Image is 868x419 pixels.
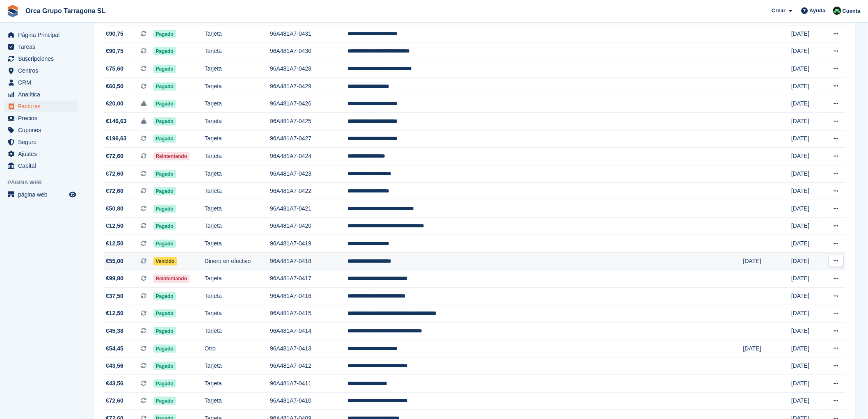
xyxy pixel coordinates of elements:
span: Vencido [153,257,177,266]
td: [DATE] [791,165,821,183]
td: [DATE] [791,235,821,253]
span: €75,60 [106,64,123,73]
span: €43,56 [106,379,123,388]
td: [DATE] [791,323,821,340]
a: menu [4,65,78,76]
span: Pagado [153,65,176,73]
span: €72,60 [106,169,123,178]
span: Página Principal [18,29,67,41]
td: 96A481A7-0413 [270,340,347,357]
span: €12,50 [106,222,123,230]
td: Tarjeta [205,113,270,131]
span: Pagado [153,100,176,108]
span: Pagado [153,240,176,248]
a: Vista previa de la tienda [68,190,78,199]
td: [DATE] [791,200,821,218]
td: [DATE] [743,252,791,270]
td: Tarjeta [205,305,270,323]
td: [DATE] [791,183,821,200]
td: [DATE] [791,95,821,113]
span: Seguro [18,136,67,148]
td: Tarjeta [205,78,270,95]
td: [DATE] [791,392,821,410]
td: 96A481A7-0418 [270,252,347,270]
span: Pagado [153,222,176,230]
td: 96A481A7-0420 [270,218,347,235]
td: [DATE] [791,60,821,78]
td: 96A481A7-0412 [270,357,347,375]
span: Capital [18,160,67,172]
td: Tarjeta [205,235,270,253]
span: Reintentando [153,152,190,160]
td: [DATE] [791,148,821,165]
span: €50,80 [106,204,123,213]
span: €72,60 [106,396,123,405]
span: €37,50 [106,292,123,300]
td: [DATE] [791,78,821,95]
span: Pagado [153,30,176,38]
span: €60,50 [106,82,123,91]
span: Pagado [153,135,176,143]
span: €45,38 [106,327,123,335]
span: €12,50 [106,309,123,318]
span: Tareas [18,41,67,53]
td: Tarjeta [205,218,270,235]
td: Tarjeta [205,183,270,200]
span: €72,60 [106,152,123,160]
span: Pagado [153,117,176,126]
span: Página web [7,179,82,187]
a: menu [4,112,78,124]
td: [DATE] [791,375,821,392]
td: 96A481A7-0423 [270,165,347,183]
a: menú [4,189,78,200]
td: [DATE] [791,218,821,235]
a: menu [4,136,78,148]
span: Pagado [153,397,176,405]
a: menu [4,148,78,160]
td: Tarjeta [205,43,270,60]
td: Tarjeta [205,165,270,183]
span: €20,00 [106,99,123,108]
span: Cupones [18,124,67,136]
td: [DATE] [791,113,821,131]
span: Crear [772,7,786,15]
td: Dinero en efectivo [205,252,270,270]
td: Tarjeta [205,95,270,113]
span: Pagado [153,205,176,213]
td: 96A481A7-0429 [270,78,347,95]
td: [DATE] [791,25,821,43]
span: €196,63 [106,134,127,143]
td: 96A481A7-0421 [270,200,347,218]
td: 96A481A7-0416 [270,287,347,305]
span: Precios [18,112,67,124]
a: menu [4,89,78,100]
a: menu [4,124,78,136]
a: menu [4,41,78,53]
span: Ajustes [18,148,67,160]
td: [DATE] [791,305,821,323]
td: 96A481A7-0414 [270,323,347,340]
td: Tarjeta [205,323,270,340]
span: €54,45 [106,344,123,353]
span: €43,56 [106,362,123,370]
td: 96A481A7-0417 [270,270,347,288]
td: [DATE] [791,43,821,60]
td: Otro [205,340,270,357]
span: Pagado [153,82,176,91]
span: Pagado [153,47,176,55]
span: €90,75 [106,47,123,55]
span: Centros [18,65,67,76]
span: Suscripciones [18,53,67,64]
a: menu [4,29,78,41]
td: Tarjeta [205,200,270,218]
td: [DATE] [791,270,821,288]
img: stora-icon-8386f47178a22dfd0bd8f6a31ec36ba5ce8667c1dd55bd0f319d3a0aa187defe.svg [7,5,19,17]
span: Pagado [153,187,176,195]
span: Facturas [18,101,67,112]
span: Pagado [153,309,176,318]
td: [DATE] [743,340,791,357]
td: 96A481A7-0424 [270,148,347,165]
span: €146,63 [106,117,127,126]
span: Pagado [153,170,176,178]
a: menu [4,101,78,112]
